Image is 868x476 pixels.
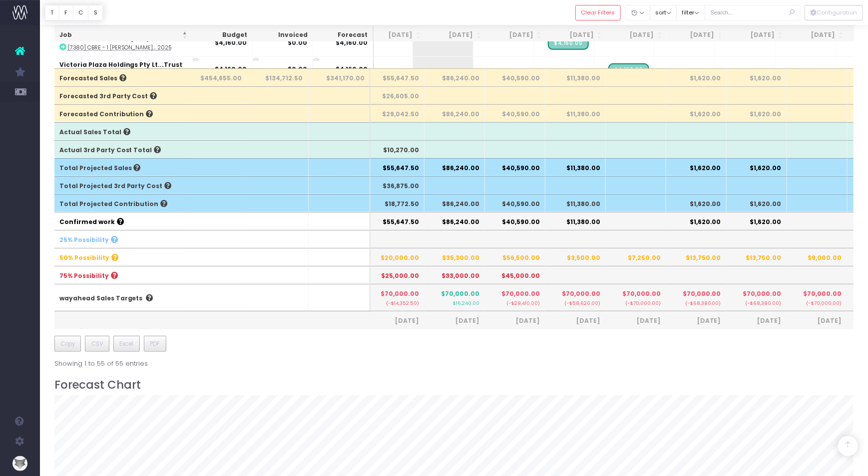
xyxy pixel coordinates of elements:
span: PDF [150,339,160,348]
small: (-$58,620.00) [550,298,600,307]
th: $86,240.00 [425,212,485,230]
button: filter [676,5,705,20]
th: Budget [192,25,253,45]
th: 50% Possibility [54,248,187,266]
th: $11,380.00 [545,194,606,212]
th: $40,590.00 [485,158,545,176]
th: Mar 26: activate to sort column ascending [727,25,788,45]
span: Streamtime Draft Invoice: 002703 – [7381] CBRE - 1 Denison December Retainer 2025 [608,63,649,76]
th: Invoiced [252,25,313,45]
strong: $4,160.00 [215,39,247,47]
button: CSV [85,336,109,352]
span: $70,000.00 [622,289,661,298]
th: Total Projected 3rd Party Cost [54,176,187,194]
th: $26,605.00 [364,86,425,104]
th: $86,240.00 [425,104,485,122]
a: wayahead Sales Targets [59,294,143,302]
abbr: [7380] CBRE - 1 Denison November Retainer 2025 [68,44,172,52]
button: Excel [113,336,140,352]
span: Forecasted Sales [59,74,126,83]
th: 75% Possibility [54,266,187,284]
th: $11,380.00 [545,158,606,176]
span: $70,000.00 [562,289,600,298]
strong: Victoria Plaza Holdings Pty Lt...Trust [59,61,183,69]
button: sort [650,5,677,20]
th: Total Projected Sales [54,158,187,176]
div: Vertical button group [805,5,863,20]
div: Showing 1 to 55 of 55 entries [54,353,148,369]
button: S [88,5,103,20]
small: $16,240.00 [452,298,479,306]
span: [DATE] [611,316,661,325]
span: Excel [119,339,133,348]
small: (-$14,352.50) [369,298,419,307]
th: $18,772.50 [364,194,425,212]
th: $86,240.00 [425,68,485,86]
th: Actual Sales Total [54,122,187,140]
th: $1,620.00 [727,68,787,86]
span: $4,160.00 [336,65,368,74]
div: Vertical button group [45,5,103,20]
span: $70,000.00 [743,289,782,298]
button: C [73,5,89,20]
small: (-$68,380.00) [732,298,782,307]
td: : [54,30,239,56]
th: $1,620.00 [727,158,787,176]
th: 25% Possibility [54,230,187,248]
th: Feb 26: activate to sort column ascending [667,25,728,45]
span: [DATE] [671,316,721,325]
span: [DATE] [550,316,600,325]
th: Total Projected Contribution [54,194,187,212]
th: $134,712.50 [247,68,309,86]
th: $11,380.00 [545,104,606,122]
th: $40,590.00 [485,194,545,212]
th: $1,620.00 [666,194,727,212]
span: Copy [60,339,75,348]
button: Configuration [805,5,863,20]
span: [DATE] [369,316,419,325]
span: $70,000.00 [441,289,479,298]
th: $40,590.00 [485,68,545,86]
th: $341,170.00 [309,68,371,86]
th: $86,240.00 [425,158,485,176]
strong: Victoria Plaza Holdings Pty Lt...Trust [59,34,183,43]
th: $11,380.00 [545,212,606,230]
strong: $0.00 [288,65,307,74]
th: $1,620.00 [666,104,727,122]
th: $35,300.00 [425,248,485,266]
button: F [59,5,73,20]
th: $1,620.00 [727,212,787,230]
th: $9,000.00 [787,248,848,266]
th: Sep 25: activate to sort column ascending [366,25,426,45]
th: $56,500.00 [485,248,545,266]
button: Copy [54,336,81,352]
span: [DATE] [490,316,540,325]
th: Oct 25: activate to sort column ascending [426,25,486,45]
small: (-$70,000.00) [611,298,661,307]
input: Search... [705,5,801,20]
th: Jan 26: activate to sort column ascending [607,25,667,45]
th: $29,042.50 [364,104,425,122]
td: : [54,56,239,83]
span: $70,000.00 [683,289,721,298]
span: $70,000.00 [501,289,540,298]
th: $40,590.00 [485,104,545,122]
strong: $0.00 [288,39,307,47]
th: $13,750.00 [727,248,787,266]
th: $55,647.50 [364,68,425,86]
th: $20,000.00 [364,248,425,266]
th: Forecasted 3rd Party Cost [54,86,187,104]
button: PDF [144,336,166,352]
th: Job: activate to sort column descending [54,25,192,45]
th: $1,620.00 [666,158,727,176]
span: $70,000.00 [804,289,842,298]
small: (-$70,000.00) [792,298,842,307]
th: $454,655.00 [186,68,248,86]
th: $11,380.00 [545,68,606,86]
th: $55,647.50 [364,212,425,230]
th: Forecasted Contribution [54,104,187,122]
th: $1,620.00 [727,104,787,122]
th: Forecast [313,25,374,45]
h3: Forecast Chart [54,378,854,392]
th: $1,620.00 [666,68,727,86]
